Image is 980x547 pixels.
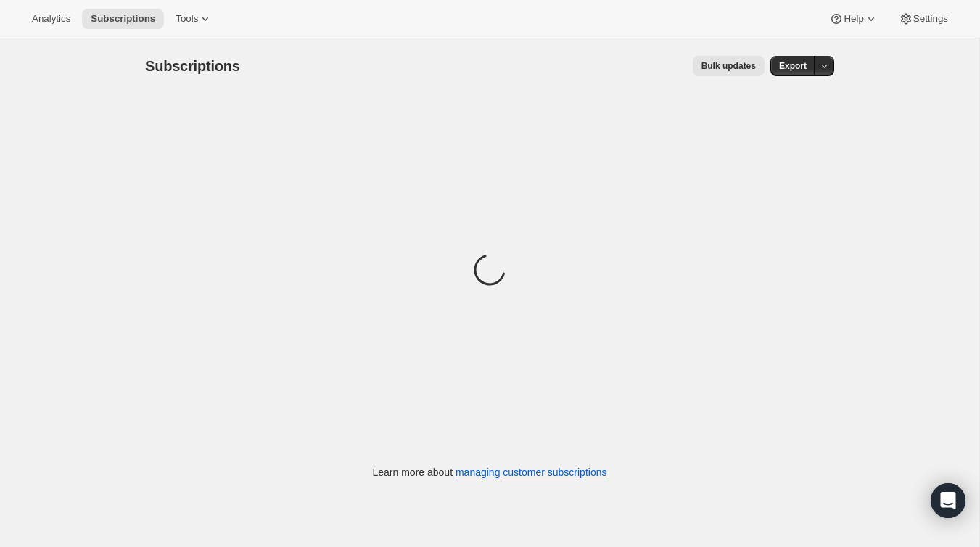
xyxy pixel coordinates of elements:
span: Analytics [32,13,70,25]
a: managing customer subscriptions [456,466,607,478]
div: Open Intercom Messenger [931,483,965,518]
span: Tools [176,13,198,25]
span: Settings [913,13,948,25]
p: Learn more about [373,465,607,480]
button: Subscriptions [82,9,164,29]
button: Tools [167,9,221,29]
button: Settings [890,9,957,29]
span: Bulk updates [701,60,756,72]
span: Export [779,60,807,72]
button: Help [820,9,886,29]
span: Subscriptions [91,13,155,25]
button: Analytics [23,9,79,29]
button: Export [770,56,815,76]
span: Subscriptions [145,58,240,74]
span: Help [844,13,863,25]
button: Bulk updates [693,56,765,76]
